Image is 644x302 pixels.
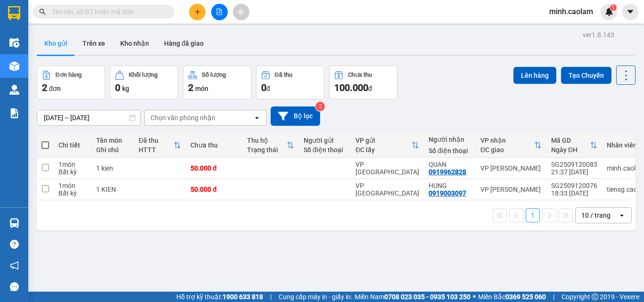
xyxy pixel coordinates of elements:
div: Mã GD [551,137,590,144]
span: 2 [188,82,193,93]
span: Miền Nam [355,292,471,302]
span: món [195,85,208,92]
img: warehouse-icon [9,218,19,228]
div: SG2509120083 [551,161,597,168]
button: Đơn hàng2đơn [37,65,105,99]
th: Toggle SortBy [351,133,424,158]
div: 1 KIEN [96,186,129,193]
button: Kho gửi [37,32,75,55]
input: Select a date range. [37,110,140,125]
button: Chưa thu100.000đ [329,65,397,99]
div: ĐC lấy [355,146,412,154]
span: notification [10,261,19,270]
div: QUAN [429,161,471,168]
img: logo-vxr [8,6,20,20]
span: 100.000 [334,82,368,93]
svg: open [253,114,261,122]
div: ĐC giao [480,146,534,154]
div: 1 món [58,161,87,168]
span: Hỗ trợ kỹ thuật: [176,292,263,302]
img: warehouse-icon [9,38,19,48]
div: 1 món [58,182,87,189]
span: 0 [115,82,120,93]
div: Chi tiết [58,141,87,149]
div: Số lượng [202,72,226,78]
span: message [10,282,19,291]
input: Tìm tên, số ĐT hoặc mã đơn [52,7,163,17]
div: ver 1.8.143 [583,30,614,40]
div: VP [GEOGRAPHIC_DATA] [355,161,419,176]
svg: open [618,212,626,219]
strong: 1900 633 818 [223,293,263,301]
div: 50.000 đ [190,164,238,172]
span: kg [122,85,129,92]
button: Trên xe [75,32,113,55]
span: Miền Bắc [478,292,546,302]
div: Ngày ĐH [551,146,590,154]
th: Toggle SortBy [134,133,186,158]
span: ⚪️ [473,295,476,299]
button: Hàng đã giao [157,32,211,55]
span: file-add [216,8,223,15]
span: đ [368,85,372,92]
span: đ [266,85,270,92]
span: Cung cấp máy in - giấy in: [279,292,352,302]
span: plus [194,8,201,15]
div: HUNG [429,182,471,189]
span: 1 [611,4,615,11]
th: Toggle SortBy [476,133,546,158]
div: 21:37 [DATE] [551,168,597,176]
button: caret-down [622,4,638,20]
div: Khối lượng [129,72,157,78]
span: | [553,292,554,302]
span: copyright [592,294,598,300]
button: aim [233,4,249,20]
div: 10 / trang [581,211,611,220]
div: 50.000 đ [190,186,238,193]
div: Người gửi [304,137,346,144]
div: Số điện thoại [304,146,346,154]
img: solution-icon [9,108,19,118]
strong: 0708 023 035 - 0935 103 250 [384,293,471,301]
button: Số lượng2món [183,65,251,99]
button: plus [189,4,206,20]
span: question-circle [10,240,19,249]
th: Toggle SortBy [546,133,602,158]
button: Khối lượng0kg [110,65,178,99]
div: Chưa thu [348,72,372,78]
span: minh.caolam [542,6,601,17]
div: 0919962828 [429,168,466,176]
button: Lên hàng [513,67,556,84]
span: search [39,8,46,15]
button: Kho nhận [113,32,157,55]
div: VP [PERSON_NAME] [480,186,542,193]
div: SG2509120076 [551,182,597,189]
div: VP gửi [355,137,412,144]
div: VP [GEOGRAPHIC_DATA] [355,182,419,197]
span: caret-down [626,8,635,16]
div: Người nhận [429,136,471,143]
div: Chọn văn phòng nhận [150,113,215,122]
th: Toggle SortBy [242,133,299,158]
div: Số điện thoại [429,147,471,155]
div: 0919003097 [429,189,466,197]
sup: 2 [315,102,325,111]
div: Đã thu [139,137,173,144]
sup: 1 [610,4,617,11]
div: VP nhận [480,137,534,144]
span: 0 [261,82,266,93]
button: Đã thu0đ [256,65,324,99]
div: Chưa thu [190,141,238,149]
div: Đã thu [275,72,292,78]
strong: 0369 525 060 [505,293,546,301]
div: Thu hộ [247,137,287,144]
button: 1 [526,208,540,222]
div: VP [PERSON_NAME] [480,164,542,172]
div: 1 kien [96,164,129,172]
div: Đơn hàng [56,72,82,78]
div: Bất kỳ [58,189,87,197]
span: đơn [49,85,61,92]
span: aim [238,8,244,15]
span: 2 [42,82,47,93]
button: Bộ lọc [271,106,320,126]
